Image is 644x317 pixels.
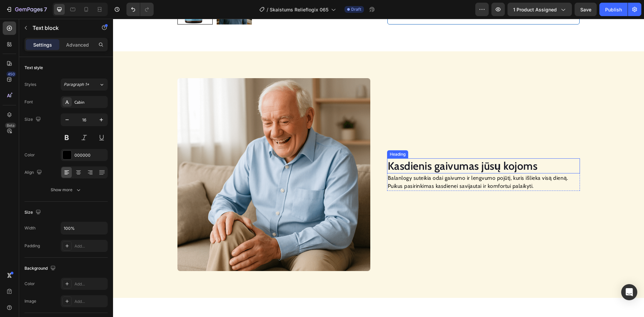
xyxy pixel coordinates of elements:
div: Font [24,99,33,105]
div: 000000 [74,152,106,158]
button: 7 [3,3,50,16]
button: Publish [599,3,628,16]
div: Color [24,281,35,287]
button: 1 product assigned [507,3,572,16]
input: Auto [61,222,107,234]
div: Text style [24,65,43,71]
span: 1 product assigned [513,6,557,13]
div: Width [24,225,36,231]
div: Size [24,208,42,217]
div: Publish [605,6,622,13]
button: Save [575,3,597,16]
span: Paragraph 1* [64,82,89,88]
button: Paragraph 1* [61,78,108,91]
div: Show more [51,187,82,193]
div: Undo/Redo [126,3,154,16]
div: 450 [6,71,16,77]
p: Text block [33,24,90,32]
div: Color [24,152,35,158]
span: Skaistums Relieflogix 065 [270,6,328,13]
span: Draft [351,6,361,12]
div: Image [24,298,36,304]
p: Balanlogy suteikia odai gaivumo ir lengvumo pojūtį, kuris išlieka visą dieną. Puikus pasirinkimas... [275,155,466,171]
div: Cabin [74,99,106,105]
div: Size [24,115,42,124]
div: Heading [275,133,294,139]
div: Open Intercom Messenger [621,284,637,300]
span: / [267,6,268,13]
div: Align [24,168,43,177]
h2: Kasdienis gaivumas jūsų kojoms [274,140,467,155]
p: Advanced [66,41,89,48]
div: Add... [74,299,106,305]
div: Add... [74,243,106,249]
div: Add... [74,281,106,287]
div: Styles [24,82,36,88]
button: Show more [24,184,108,196]
div: Beta [5,123,16,128]
span: Save [580,7,591,12]
p: Settings [33,41,52,48]
img: gempages_578568893010805633-800d6e8e-13b0-4f14-99ef-fdc1d50fc0df.png [64,59,257,252]
div: Background [24,264,57,273]
iframe: Design area [113,19,644,317]
div: Padding [24,243,40,249]
p: 7 [44,5,47,13]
